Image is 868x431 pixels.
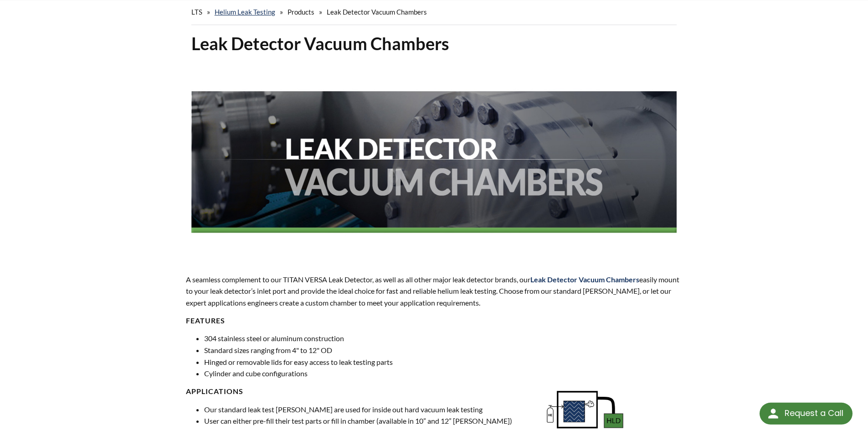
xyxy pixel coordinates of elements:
[204,404,537,415] li: Our standard leak test [PERSON_NAME] are used for inside out hard vacuum leak testing
[186,316,683,326] h4: Features
[204,356,683,368] li: Hinged or removable lids for easy access to leak testing parts
[288,8,314,16] span: Products
[191,8,202,16] span: LTS
[327,8,427,16] span: Leak Detector Vacuum Chambers
[191,62,677,256] img: Leak Test Vacuum Chambers header
[215,8,275,16] a: Helium Leak Testing
[204,415,537,427] li: User can either pre-fill their test parts or fill in chamber (available in 10” and 12” [PERSON_NA...
[204,344,683,356] li: Standard sizes ranging from 4" to 12" OD
[785,403,843,424] div: Request a Call
[204,332,683,344] li: 304 stainless steel or aluminum construction
[191,32,677,55] h1: Leak Detector Vacuum Chambers
[530,275,639,284] strong: Leak Detector Vacuum Chambers
[204,368,683,379] li: Cylinder and cube configurations
[760,403,853,425] div: Request a Call
[186,274,683,309] p: A seamless complement to our TITAN VERSA Leak Detector, as well as all other major leak detector ...
[766,406,781,421] img: round button
[186,387,537,396] h4: Applications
